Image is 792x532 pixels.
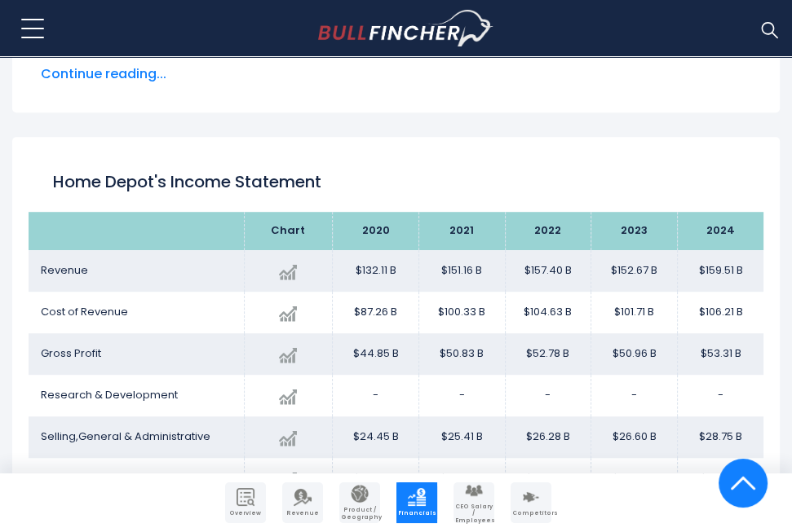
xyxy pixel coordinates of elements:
[41,262,88,278] span: Revenue
[677,212,763,250] th: 2024
[333,458,419,499] td: $26.58 B
[505,212,591,250] th: 2022
[418,458,505,499] td: $27.79 B
[505,416,591,458] td: $26.28 B
[284,510,321,517] span: Revenue
[398,510,436,517] span: Financials
[53,169,739,194] h1: Home Depot's Income Statement
[418,292,505,333] td: $100.33 B
[591,458,678,499] td: $29.27 B
[505,458,591,499] td: $28.74 B
[227,510,264,517] span: Overview
[333,212,419,250] th: 2020
[591,212,678,250] th: 2023
[418,416,505,458] td: $25.41 B
[341,507,378,521] span: Product / Geography
[41,470,143,486] span: Operating Expense
[339,482,380,523] a: Company Product/Geography
[418,250,505,292] td: $151.16 B
[511,482,551,523] a: Company Competitors
[677,458,763,499] td: $31.78 B
[591,292,678,333] td: $101.71 B
[591,250,678,292] td: $152.67 B
[418,212,505,250] th: 2021
[41,304,128,319] span: Cost of Revenue
[282,482,323,523] a: Company Revenue
[418,375,505,416] td: -
[418,333,505,375] td: $50.83 B
[41,64,751,84] span: Continue reading...
[505,333,591,375] td: $52.78 B
[677,250,763,292] td: $159.51 B
[333,333,419,375] td: $44.85 B
[318,10,493,47] a: Go to homepage
[505,250,591,292] td: $157.40 B
[677,416,763,458] td: $28.75 B
[333,416,419,458] td: $24.45 B
[333,375,419,416] td: -
[244,212,333,250] th: Chart
[41,387,178,402] span: Research & Development
[512,510,550,517] span: Competitors
[41,345,101,361] span: Gross Profit
[455,503,493,524] span: CEO Salary / Employees
[505,292,591,333] td: $104.63 B
[225,482,266,523] a: Company Overview
[333,292,419,333] td: $87.26 B
[677,375,763,416] td: -
[677,333,763,375] td: $53.31 B
[591,333,678,375] td: $50.96 B
[591,375,678,416] td: -
[41,429,210,444] span: Selling,General & Administrative
[677,292,763,333] td: $106.21 B
[505,375,591,416] td: -
[454,482,494,523] a: Company Employees
[318,10,493,47] img: bullfincher logo
[333,250,419,292] td: $132.11 B
[396,482,437,523] a: Company Financials
[591,416,678,458] td: $26.60 B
